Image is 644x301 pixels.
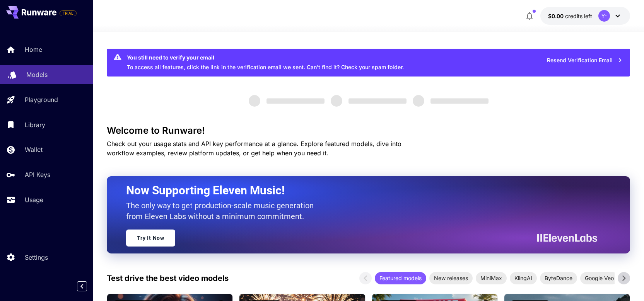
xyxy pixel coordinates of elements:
[580,274,618,282] span: Google Veo
[77,281,87,291] button: Collapse sidebar
[25,170,50,179] p: API Keys
[83,279,93,293] div: Collapse sidebar
[476,274,507,282] span: MiniMax
[580,272,618,284] div: Google Veo
[60,9,77,18] span: Add your payment card to enable full platform functionality.
[126,200,319,222] p: The only way to get production-scale music generation from Eleven Labs without a minimum commitment.
[540,274,577,282] span: ByteDance
[476,272,507,284] div: MiniMax
[429,272,473,284] div: New releases
[540,7,630,25] button: $0.00Y-
[127,51,404,74] div: To access all features, click the link in the verification email we sent. Can’t find it? Check yo...
[510,274,537,282] span: KlingAI
[548,12,592,20] div: $0.00
[565,13,592,19] span: credits left
[25,195,43,204] p: Usage
[25,120,45,129] p: Library
[127,53,404,61] div: You still need to verify your email
[126,183,592,198] h2: Now Supporting Eleven Music!
[598,10,610,22] div: Y-
[375,274,426,282] span: Featured models
[540,272,577,284] div: ByteDance
[25,145,43,154] p: Wallet
[25,45,42,54] p: Home
[375,272,426,284] div: Featured models
[548,13,565,19] span: $0.00
[429,274,473,282] span: New releases
[25,253,48,262] p: Settings
[60,10,76,16] span: TRIAL
[510,272,537,284] div: KlingAI
[543,53,627,68] button: Resend Verification Email
[26,70,48,79] p: Models
[126,230,175,247] a: Try It Now
[107,272,229,284] p: Test drive the best video models
[107,140,401,157] span: Check out your usage stats and API key performance at a glance. Explore featured models, dive int...
[107,125,630,136] h3: Welcome to Runware!
[25,95,58,104] p: Playground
